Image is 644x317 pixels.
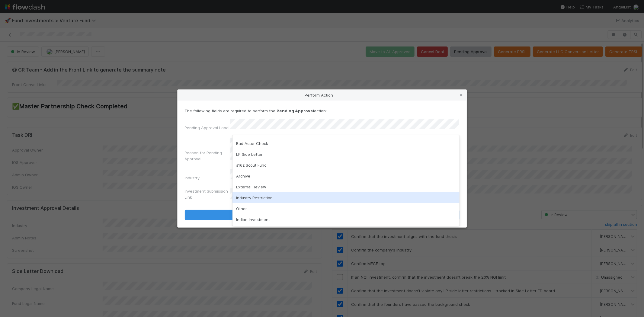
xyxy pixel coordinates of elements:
div: LP Side Letter [232,149,460,160]
label: Pending Approval Label [185,125,230,131]
label: Investment Submission Link [185,188,230,200]
strong: Pending Approval [277,108,314,113]
div: Archive [232,171,460,181]
div: Industry Restriction [232,192,460,203]
div: Indian Investment [232,214,460,225]
div: Perform Action [178,90,467,101]
label: Reason for Pending Approval [185,150,230,162]
div: External Review [232,181,460,192]
label: Industry [185,175,200,181]
div: Other [232,203,460,214]
p: The following fields are required to perform the action: [185,108,460,114]
div: a16z Scout Fund [232,160,460,171]
div: Bad Actor Check [232,138,460,149]
button: Pending Approval [185,210,460,220]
